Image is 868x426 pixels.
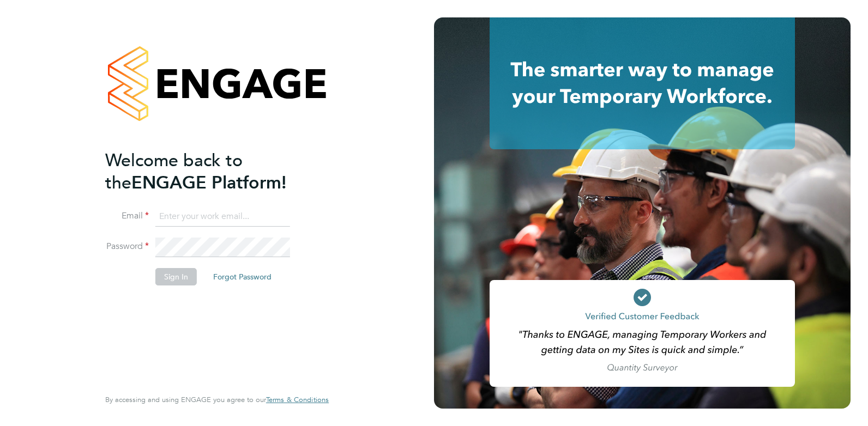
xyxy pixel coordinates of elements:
label: Email [105,210,149,222]
label: Password [105,241,149,252]
a: Terms & Conditions [266,395,329,404]
h2: ENGAGE Platform! [105,149,318,194]
span: By accessing and using ENGAGE you agree to our [105,395,329,404]
button: Forgot Password [204,268,280,285]
span: Terms & Conditions [266,395,329,404]
button: Sign In [155,268,197,285]
span: Welcome back to the [105,150,243,193]
input: Enter your work email... [155,207,290,227]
